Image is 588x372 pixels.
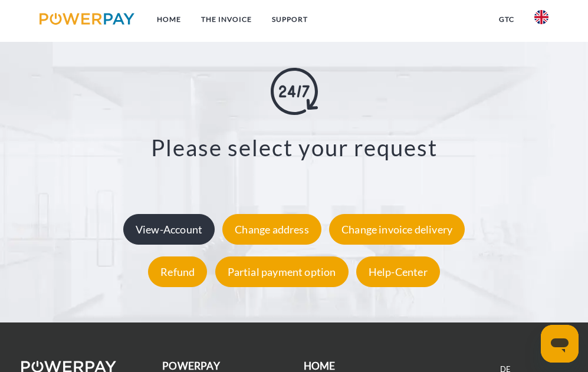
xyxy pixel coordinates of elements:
[147,9,191,30] a: Home
[304,360,336,372] b: Home
[212,265,352,278] a: Partial payment option
[148,256,207,287] div: Refund
[40,13,134,25] img: logo-powerpay.svg
[123,214,215,245] div: View-Account
[222,214,321,245] div: Change address
[120,223,218,236] a: View-Account
[326,223,468,236] a: Change invoice delivery
[541,325,579,363] iframe: Button to launch messaging window
[215,256,349,287] div: Partial payment option
[489,9,524,30] a: GTC
[534,10,548,24] img: en
[145,265,210,278] a: Refund
[329,214,465,245] div: Change invoice delivery
[191,9,262,30] a: THE INVOICE
[271,68,318,115] img: online-shopping.svg
[356,256,440,287] div: Help-Center
[6,134,582,162] h3: Please select your request
[353,265,443,278] a: Help-Center
[219,223,324,236] a: Change address
[262,9,318,30] a: Support
[162,360,219,372] b: POWERPAY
